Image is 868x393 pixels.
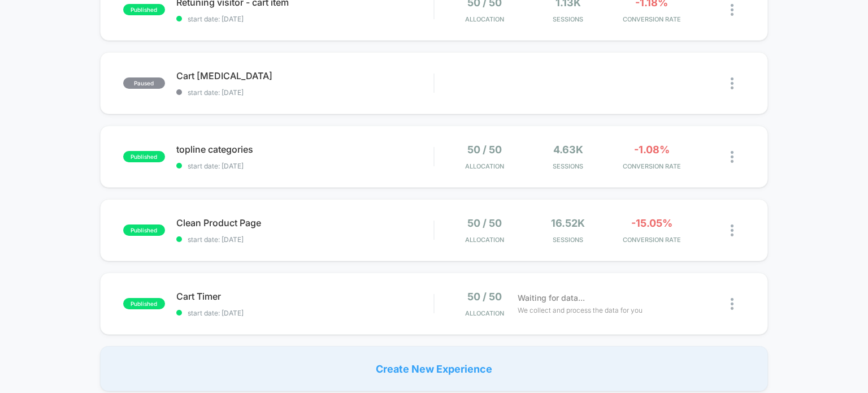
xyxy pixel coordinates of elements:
[518,305,643,316] span: We collect and process the data for you
[518,292,585,304] span: Waiting for data...
[731,151,734,163] img: close
[32,18,55,27] div: v 4.0.25
[176,291,434,302] span: Cart Timer
[465,309,504,317] span: Allocation
[123,298,165,309] span: published
[465,236,504,244] span: Allocation
[467,144,502,156] span: 50 / 50
[176,162,434,170] span: start date: [DATE]
[123,77,165,89] span: paused
[465,162,504,170] span: Allocation
[112,66,121,75] img: tab_keywords_by_traffic_grey.svg
[123,4,165,15] span: published
[731,224,734,236] img: close
[731,77,734,89] img: close
[123,224,165,236] span: published
[18,29,27,38] img: website_grey.svg
[18,18,27,27] img: logo_orange.svg
[631,217,672,229] span: -15.05%
[731,298,734,310] img: close
[529,236,607,244] span: Sessions
[176,70,434,81] span: Cart [MEDICAL_DATA]
[731,4,734,16] img: close
[123,151,165,162] span: published
[176,88,434,97] span: start date: [DATE]
[529,15,607,23] span: Sessions
[176,15,434,23] span: start date: [DATE]
[176,235,434,244] span: start date: [DATE]
[467,291,502,303] span: 50 / 50
[176,309,434,317] span: start date: [DATE]
[634,144,670,156] span: -1.08%
[176,144,434,155] span: topline categories
[31,66,40,75] img: tab_domain_overview_orange.svg
[553,144,583,156] span: 4.63k
[43,67,101,74] div: Domain Overview
[100,346,769,391] div: Create New Experience
[613,162,691,170] span: CONVERSION RATE
[529,162,607,170] span: Sessions
[551,217,585,229] span: 16.52k
[176,217,434,228] span: Clean Product Page
[29,29,124,38] div: Domain: [DOMAIN_NAME]
[613,236,691,244] span: CONVERSION RATE
[125,67,190,74] div: Keywords by Traffic
[465,15,504,23] span: Allocation
[467,217,502,229] span: 50 / 50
